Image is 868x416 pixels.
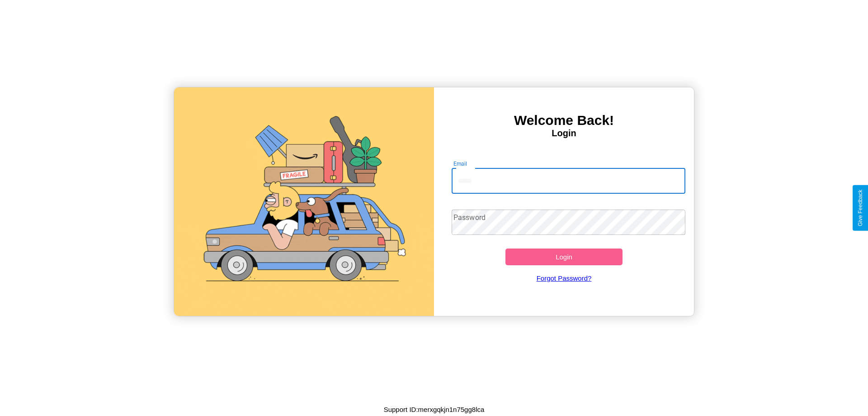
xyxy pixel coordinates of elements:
img: gif [174,87,434,316]
a: Forgot Password? [447,265,681,291]
h3: Welcome Back! [434,113,694,128]
div: Give Feedback [857,190,863,226]
button: Login [505,249,623,265]
p: Support ID: merxgqkjn1n75gg8lca [384,403,485,416]
h4: Login [434,128,694,139]
label: Email [453,160,467,167]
